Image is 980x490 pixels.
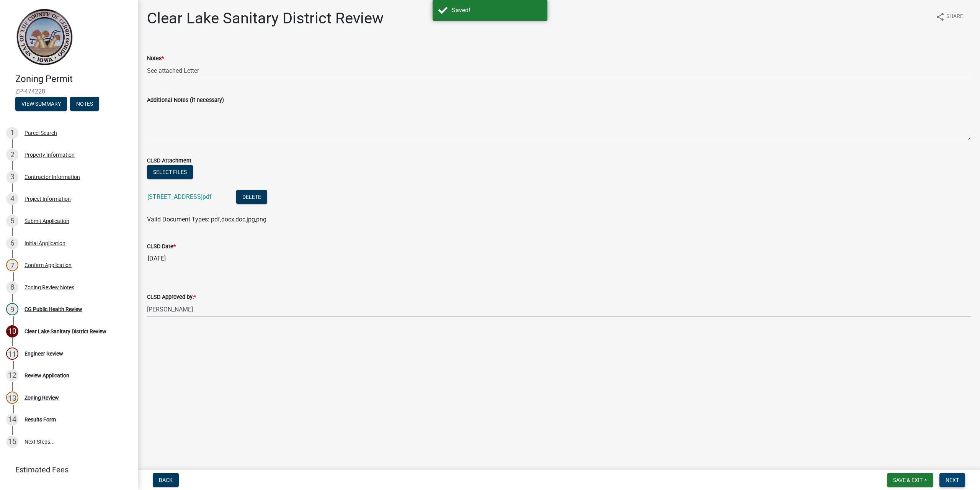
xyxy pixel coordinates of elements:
div: Confirm Application [24,262,72,268]
i: share [936,12,945,21]
div: Property Information [24,152,75,157]
div: Project Information [24,196,71,202]
div: 13 [6,392,18,404]
button: Next [939,473,965,487]
div: 7 [6,259,18,271]
wm-modal-confirm: Summary [15,101,67,107]
button: Save & Exit [887,473,933,487]
div: Contractor Information [24,174,80,180]
h1: Clear Lake Sanitary District Review [147,9,384,28]
div: 11 [6,347,18,360]
div: 10 [6,325,18,338]
div: 3 [6,171,18,183]
span: Valid Document Types: pdf,docx,doc,jpg,png [147,216,266,223]
div: 6 [6,237,18,249]
div: Engineer Review [24,351,63,356]
div: CG Public Health Review [24,306,82,312]
a: [STREET_ADDRESS]pdf [147,193,212,200]
a: Estimated Fees [6,462,126,477]
label: Notes [147,56,164,61]
wm-modal-confirm: Delete Document [236,194,267,201]
div: Results Form [24,417,56,422]
span: Next [946,477,959,483]
img: Cerro Gordo County, Iowa [15,8,73,66]
div: Saved! [452,6,542,15]
label: CLSD Date [147,244,176,249]
label: Additional Notes (if necessary) [147,98,224,103]
span: Share [946,12,963,21]
div: 9 [6,303,18,315]
div: Submit Application [24,218,69,224]
button: Select files [147,165,193,179]
div: 15 [6,436,18,448]
span: ZP-474228 [15,88,122,95]
button: Back [153,473,179,487]
div: 8 [6,281,18,293]
button: View Summary [15,97,67,111]
div: 1 [6,127,18,139]
div: Clear Lake Sanitary District Review [24,329,106,334]
label: CLSD Approved by: [147,295,196,300]
div: Initial Application [24,241,65,246]
button: shareShare [929,9,969,24]
div: 2 [6,149,18,161]
div: 12 [6,369,18,382]
span: Save & Exit [893,477,923,483]
div: Review Application [24,373,69,378]
button: Delete [236,190,267,204]
h4: Zoning Permit [15,74,132,85]
wm-modal-confirm: Notes [70,101,99,107]
label: CLSD Attachment [147,158,191,164]
button: Notes [70,97,99,111]
div: 14 [6,413,18,426]
div: 4 [6,193,18,205]
div: 5 [6,215,18,227]
div: Zoning Review Notes [24,285,74,290]
div: Parcel Search [24,130,57,136]
span: Back [159,477,173,483]
div: Zoning Review [24,395,59,400]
